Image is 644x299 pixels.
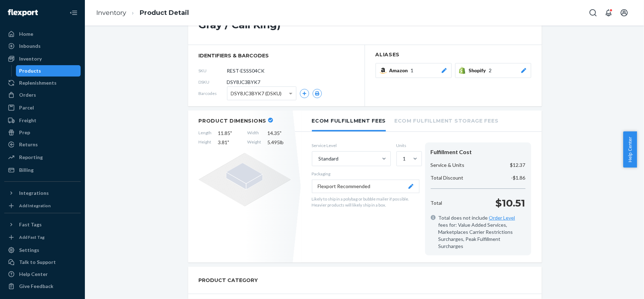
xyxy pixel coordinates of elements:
p: Service & Units [431,162,465,169]
button: Help Center [623,131,637,168]
input: 1 [402,155,403,162]
div: Replenishments [19,79,57,86]
div: Orders [19,91,36,98]
input: Standard [318,155,319,162]
div: Add Integration [19,203,51,209]
label: Units [396,142,419,148]
span: " [228,139,230,145]
a: Talk to Support [4,256,81,268]
a: Parcel [4,102,81,113]
div: Integrations [19,190,49,197]
h2: Aliases [376,52,531,57]
button: Amazon1 [376,63,452,78]
p: -$1.86 [511,174,526,181]
a: Returns [4,139,81,150]
span: Total does not include fees for: Value Added Services, Marketplaces Carrier Restrictions Surcharg... [439,214,526,250]
a: Products [16,65,81,77]
a: Inventory [96,9,126,17]
div: Give Feedback [19,283,53,290]
p: Packaging [312,171,419,177]
p: $12.37 [510,162,526,169]
p: Total [431,199,442,207]
div: Add Fast Tag [19,234,45,240]
a: Freight [4,115,81,126]
a: Settings [4,244,81,256]
button: Open account menu [617,6,631,20]
div: Standard [319,155,339,162]
p: Likely to ship in a polybag or bubble mailer if possible. Heavier products will likely ship in a ... [312,196,419,208]
span: 11.85 [218,130,241,137]
span: SKU [199,68,227,74]
span: Width [248,130,261,137]
div: Help Center [19,271,48,278]
button: Shopify2 [455,63,531,78]
span: 2 [489,67,492,74]
div: Products [19,67,41,74]
div: 1 [403,155,406,162]
div: Fast Tags [19,221,42,228]
button: Open Search Box [586,6,600,20]
span: 1 [411,67,414,74]
a: Inventory [4,53,81,64]
div: Prep [19,129,30,136]
a: Add Fast Tag [4,233,81,242]
a: Replenishments [4,77,81,89]
li: Ecom Fulfillment Storage Fees [394,111,498,130]
button: Fast Tags [4,219,81,230]
span: DSY8JC3BYK7 [227,79,261,86]
div: Talk to Support [19,259,56,266]
div: Settings [19,247,39,254]
img: Flexport logo [8,9,38,16]
div: Fulfillment Cost [431,148,526,156]
a: Help Center [4,269,81,280]
span: Height [199,139,212,146]
div: Inbounds [19,43,41,50]
ol: breadcrumbs [91,2,195,23]
span: 14.35 [268,130,291,137]
a: Product Detail [140,9,189,17]
a: Inbounds [4,40,81,52]
span: Amazon [389,67,411,74]
a: Order Level [489,215,515,221]
a: Prep [4,127,81,138]
p: Total Discount [431,174,464,181]
div: Reporting [19,154,43,161]
h1: Evercool+ Cooling Starter Sheet Set (Cool Gray / Cali King) [199,9,437,30]
div: Returns [19,141,38,148]
div: Inventory [19,55,42,62]
button: Flexport Recommended [312,180,419,193]
span: identifiers & barcodes [199,52,354,59]
span: Length [199,130,212,137]
span: " [280,130,282,136]
div: Parcel [19,104,34,111]
span: DSKU [199,79,227,85]
button: Integrations [4,187,81,199]
h2: Product Dimensions [199,118,267,124]
span: 3.81 [218,139,241,146]
h2: PRODUCT CATEGORY [199,274,258,287]
span: DSY8JC3BYK7 (DSKU) [231,88,282,100]
a: Orders [4,89,81,101]
p: $10.51 [496,196,526,210]
button: Close Navigation [66,6,81,20]
span: Weight [248,139,261,146]
button: Give Feedback [4,281,81,292]
li: Ecom Fulfillment Fees [312,111,386,131]
a: Billing [4,164,81,176]
button: Open notifications [602,6,616,20]
div: Freight [19,117,36,124]
span: " [231,130,232,136]
span: Shopify [469,67,489,74]
span: Barcodes [199,90,227,96]
a: Add Integration [4,202,81,210]
div: Billing [19,167,34,174]
div: Home [19,30,33,38]
span: 5.495 lb [268,139,291,146]
a: Home [4,28,81,40]
a: Reporting [4,152,81,163]
label: Service Level [312,142,391,148]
